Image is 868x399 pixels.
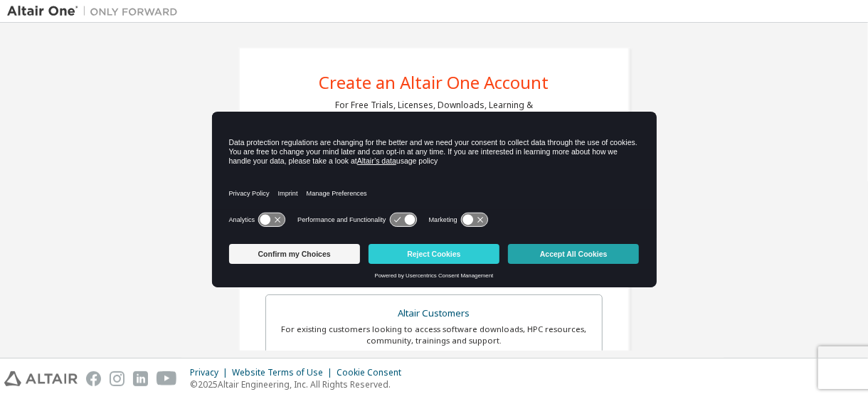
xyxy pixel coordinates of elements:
[337,367,410,378] div: Cookie Consent
[232,367,337,378] div: Website Terms of Use
[4,371,78,386] img: altair_logo.svg
[86,371,101,386] img: facebook.svg
[110,371,125,386] img: instagram.svg
[133,371,148,386] img: linkedin.svg
[157,371,177,386] img: youtube.svg
[335,100,533,122] div: For Free Trials, Licenses, Downloads, Learning & Documentation and so much more.
[190,378,410,390] p: © 2025 Altair Engineering, Inc. All Rights Reserved.
[275,324,593,346] div: For existing customers looking to access software downloads, HPC resources, community, trainings ...
[275,304,593,324] div: Altair Customers
[7,4,185,18] img: Altair One
[190,367,232,378] div: Privacy
[319,74,549,91] div: Create an Altair One Account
